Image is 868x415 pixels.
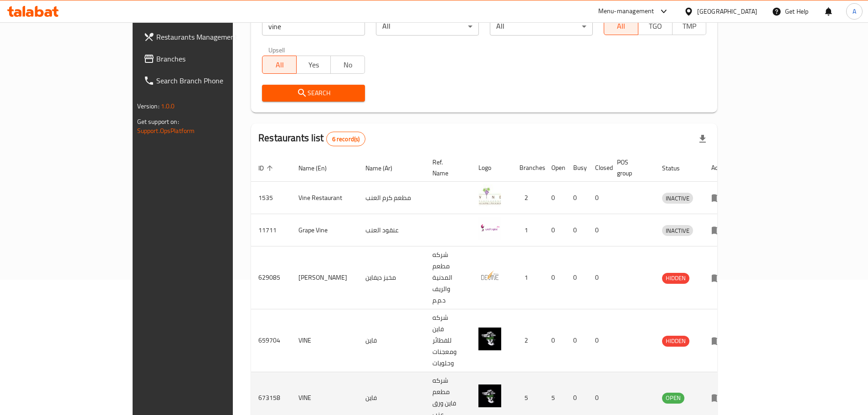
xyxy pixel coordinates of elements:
[588,182,610,214] td: 0
[478,217,501,240] img: Grape Vine
[662,393,684,404] div: OPEN
[617,157,644,179] span: POS group
[512,309,544,372] td: 2
[490,17,593,36] div: All
[642,20,669,33] span: TGO
[296,56,331,74] button: Yes
[358,214,425,246] td: عنقود العنب
[269,87,358,99] span: Search
[588,309,610,372] td: 0
[291,182,358,214] td: Vine Restaurant
[478,265,501,287] img: Devine Bakery
[478,384,501,407] img: VINE
[711,225,728,236] div: Menu
[544,154,566,182] th: Open
[156,53,270,64] span: Branches
[566,246,588,309] td: 0
[512,246,544,309] td: 1
[544,214,566,246] td: 0
[471,154,512,182] th: Logo
[512,214,544,246] td: 1
[512,182,544,214] td: 2
[291,309,358,372] td: VINE
[566,154,588,182] th: Busy
[262,85,365,102] button: Search
[291,246,358,309] td: [PERSON_NAME]
[608,20,635,33] span: All
[365,163,404,174] span: Name (Ar)
[638,17,673,35] button: TGO
[358,182,425,214] td: مطعم كرم العنب
[161,100,175,112] span: 1.0.0
[662,336,689,346] span: HIDDEN
[300,58,327,72] span: Yes
[137,125,195,137] a: Support.OpsPlatform
[137,100,159,112] span: Version:
[330,56,365,74] button: No
[711,272,728,283] div: Menu
[697,6,757,16] div: [GEOGRAPHIC_DATA]
[156,75,270,86] span: Search Branch Phone
[334,58,361,72] span: No
[425,246,471,309] td: شركه مطعم المدنية والريف د.م.م
[478,328,501,350] img: VINE
[711,192,728,203] div: Menu
[478,184,501,207] img: Vine Restaurant
[136,48,277,70] a: Branches
[358,309,425,372] td: فاين
[298,163,339,174] span: Name (En)
[432,157,460,179] span: Ref. Name
[258,163,276,174] span: ID
[566,214,588,246] td: 0
[672,17,707,35] button: TMP
[588,154,610,182] th: Closed
[358,246,425,309] td: مخبز ديفاين
[692,128,714,150] div: Export file
[136,70,277,92] a: Search Branch Phone
[258,131,365,146] h2: Restaurants list
[425,309,471,372] td: شركه فاين للفطائر ومعجنات وحلويات
[588,246,610,309] td: 0
[376,17,479,36] div: All
[156,31,270,42] span: Restaurants Management
[704,154,735,182] th: Action
[604,17,638,35] button: All
[266,58,293,72] span: All
[512,154,544,182] th: Branches
[662,393,684,403] span: OPEN
[662,225,693,236] span: INACTIVE
[262,17,365,36] input: Search for restaurant name or ID..
[327,135,365,143] span: 6 record(s)
[136,26,277,48] a: Restaurants Management
[544,309,566,372] td: 0
[262,56,297,74] button: All
[291,214,358,246] td: Grape Vine
[662,273,689,283] span: HIDDEN
[268,46,285,53] label: Upsell
[598,6,654,17] div: Menu-management
[853,6,856,16] span: A
[544,182,566,214] td: 0
[662,163,692,174] span: Status
[711,335,728,346] div: Menu
[137,116,179,128] span: Get support on:
[662,273,689,284] div: HIDDEN
[676,20,703,33] span: TMP
[588,214,610,246] td: 0
[326,132,366,146] div: Total records count
[662,193,693,204] span: INACTIVE
[566,182,588,214] td: 0
[566,309,588,372] td: 0
[544,246,566,309] td: 0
